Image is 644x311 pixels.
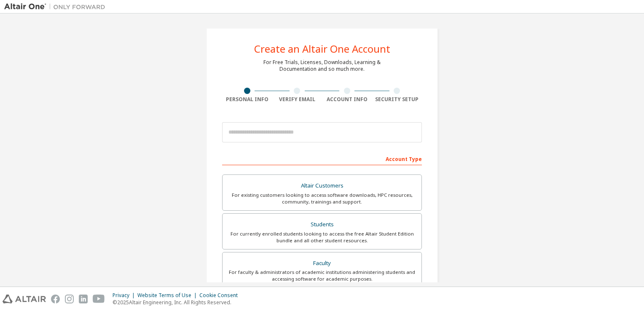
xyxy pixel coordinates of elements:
[228,192,416,205] div: For existing customers looking to access software downloads, HPC resources, community, trainings ...
[199,292,243,299] div: Cookie Consent
[228,231,416,244] div: For currently enrolled students looking to access the free Altair Student Edition bundle and all ...
[113,292,137,299] div: Privacy
[228,180,416,192] div: Altair Customers
[228,269,416,282] div: For faculty & administrators of academic institutions administering students and accessing softwa...
[272,96,322,103] div: Verify Email
[228,257,416,269] div: Faculty
[222,152,422,165] div: Account Type
[3,295,46,303] img: altair_logo.svg
[322,96,372,103] div: Account Info
[65,295,74,303] img: instagram.svg
[263,59,381,72] div: For Free Trials, Licenses, Downloads, Learning & Documentation and so much more.
[254,44,390,54] div: Create an Altair One Account
[51,295,60,303] img: facebook.svg
[93,295,105,303] img: youtube.svg
[372,96,422,103] div: Security Setup
[113,299,243,306] p: © 2025 Altair Engineering, Inc. All Rights Reserved.
[222,96,272,103] div: Personal Info
[228,219,416,231] div: Students
[79,295,88,303] img: linkedin.svg
[137,292,199,299] div: Website Terms of Use
[4,3,110,11] img: Altair One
